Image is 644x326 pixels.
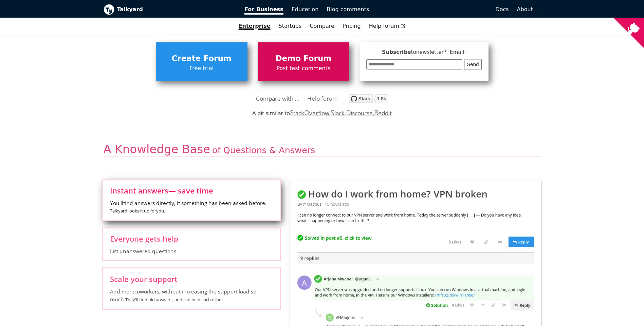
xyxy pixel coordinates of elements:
span: to newsletter ? Email: [411,49,466,55]
h2: A Knowledge Base [104,142,541,157]
a: Compare [310,23,334,29]
b: Talkyard [117,5,235,14]
a: Star debiki/talkyard on GitHub [349,95,388,105]
span: Demo Forum [261,52,346,65]
span: Create Forum [159,52,244,65]
span: Scale your support [110,275,273,283]
a: Enterprise [235,20,275,32]
span: O [304,108,310,117]
a: Blog comments [323,4,373,15]
span: For Business [244,6,283,15]
span: You'll find answers directly, if something has been asked before. [110,199,273,215]
a: Create ForumFree trial [156,42,247,80]
span: Add more coworkers , without increasing the support load so much. [110,288,273,303]
a: Talkyard logoTalkyard [104,4,235,15]
span: Education [292,6,319,13]
span: Everyone gets help [110,235,273,242]
a: Slack [331,109,344,117]
span: Free trial [159,64,244,73]
a: For Business [240,4,288,15]
a: Help forum [365,20,410,32]
a: Education [288,4,323,15]
span: D [346,108,351,117]
span: R [374,108,379,117]
span: Instant answers — save time [110,187,273,194]
img: Talkyard logo [104,4,114,15]
a: StackOverflow [290,109,330,117]
img: talkyard.svg [349,94,388,103]
span: Blog comments [327,6,369,13]
a: Discourse [346,109,373,117]
span: S [331,108,334,117]
small: Talkyard looks it up for you . [110,208,165,214]
small: They'll find old answers, and can help each other. [125,297,224,303]
a: Demo ForumPost test comments [258,42,349,80]
span: Subscribe [366,48,482,57]
a: Help forum [307,94,338,104]
a: Docs [373,4,513,15]
span: of Questions & Answers [212,145,315,155]
a: Startups [275,20,306,32]
span: Help forum [369,23,406,29]
button: Send [464,59,482,70]
span: Docs [495,6,509,13]
a: Compare with ... [256,94,300,104]
a: Pricing [338,20,365,32]
span: S [290,108,294,117]
span: List unanswered questions. [110,247,273,255]
span: Post test comments [261,64,346,73]
a: Reddit [374,109,392,117]
a: About [517,6,537,13]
